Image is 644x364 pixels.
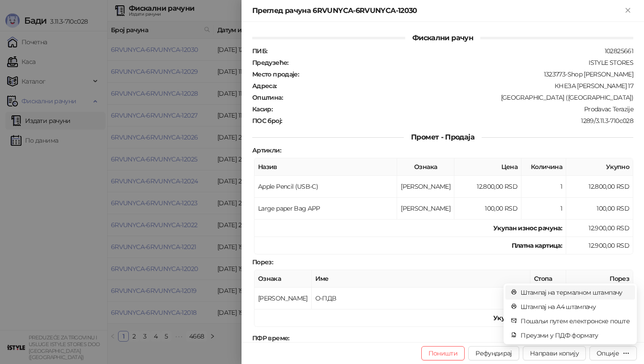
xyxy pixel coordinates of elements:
[252,117,282,125] strong: ПОС број :
[254,176,397,198] td: Apple Pencil (USB-C)
[404,133,482,141] span: Промет - Продаја
[623,5,633,16] button: Close
[252,59,288,67] strong: Предузеће :
[566,237,633,254] td: 12.900,00 RSD
[254,158,397,176] th: Назив
[521,176,566,198] td: 1
[397,176,454,198] td: [PERSON_NAME]
[589,346,637,360] button: Опције
[566,198,633,220] td: 100,00 RSD
[283,117,634,125] div: 1289/3.11.3-710c028
[312,270,530,288] th: Име
[521,288,630,297] span: Штампај на термалном штампачу
[252,47,267,55] strong: ПИБ :
[512,241,562,250] strong: Платна картица :
[252,334,289,342] strong: ПФР време :
[289,59,634,67] div: ISTYLE STORES
[493,314,562,322] strong: Укупан износ пореза:
[300,70,634,78] div: 1323773-Shop [PERSON_NAME]
[252,93,283,102] strong: Општина :
[268,47,634,55] div: 102825661
[254,198,397,220] td: Large paper Bag APP
[468,346,519,360] button: Рефундирај
[252,105,272,113] strong: Касир :
[290,334,634,342] div: [DATE] 12:05:44
[521,302,630,312] span: Штампај на А4 штампачу
[273,105,634,113] div: Prodavac Terazije
[312,288,530,309] td: О-ПДВ
[597,349,619,357] div: Опције
[566,158,633,176] th: Укупно
[284,93,634,102] div: [GEOGRAPHIC_DATA] ([GEOGRAPHIC_DATA])
[252,146,281,154] strong: Артикли :
[254,288,312,309] td: [PERSON_NAME]
[521,330,630,340] span: Преузми у ПДФ формату
[454,158,521,176] th: Цена
[252,70,299,78] strong: Место продаје :
[278,82,634,90] div: КНЕЗА [PERSON_NAME] 17
[521,198,566,220] td: 1
[530,349,579,357] span: Направи копију
[252,258,273,266] strong: Порез :
[454,176,521,198] td: 12.800,00 RSD
[493,224,562,232] strong: Укупан износ рачуна :
[530,270,566,288] th: Стопа
[397,198,454,220] td: [PERSON_NAME]
[252,5,623,16] div: Преглед рачуна 6RVUNYCA-6RVUNYCA-12030
[566,270,633,288] th: Порез
[254,270,312,288] th: Ознака
[454,198,521,220] td: 100,00 RSD
[521,158,566,176] th: Количина
[397,158,454,176] th: Ознака
[566,176,633,198] td: 12.800,00 RSD
[523,346,586,360] button: Направи копију
[405,34,480,42] span: Фискални рачун
[252,82,277,90] strong: Адреса :
[521,316,630,326] span: Пошаљи путем електронске поште
[421,346,465,360] button: Поништи
[566,220,633,237] td: 12.900,00 RSD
